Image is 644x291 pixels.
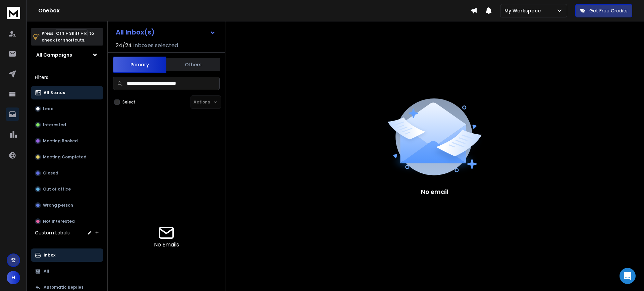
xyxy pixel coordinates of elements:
button: Meeting Booked [31,134,103,148]
button: All [31,265,103,278]
button: All Status [31,86,103,99]
h3: Inboxes selected [133,42,178,50]
button: Others [166,57,220,72]
p: Automatic Replies [44,285,84,290]
button: Interested [31,118,103,132]
p: Press to check for shortcuts. [42,30,94,44]
button: Lead [31,102,103,116]
h1: Onebox [38,7,471,15]
img: logo [7,7,20,19]
button: All Inbox(s) [110,25,221,39]
button: Inbox [31,248,103,262]
p: Interested [43,122,66,128]
p: Meeting Completed [43,154,87,160]
p: Get Free Credits [589,7,628,14]
h3: Filters [31,73,103,82]
button: Closed [31,166,103,180]
p: Out of office [43,187,71,192]
p: All Status [44,90,65,95]
p: Closed [43,170,58,176]
p: Inbox [44,252,55,258]
button: H [7,271,20,284]
h1: All Campaigns [36,52,72,58]
h1: All Inbox(s) [116,29,155,35]
button: Wrong person [31,199,103,212]
button: Get Free Credits [575,4,632,17]
p: No email [421,187,448,197]
button: All Campaigns [31,48,103,62]
p: No Emails [154,241,179,249]
span: 24 / 24 [116,42,132,50]
button: Meeting Completed [31,150,103,164]
div: Open Intercom Messenger [620,268,636,284]
p: Not Interested [43,219,75,224]
button: Not Interested [31,215,103,228]
p: All [44,269,49,274]
p: Wrong person [43,203,73,208]
p: My Workspace [504,7,543,14]
p: Lead [43,106,54,112]
button: Primary [113,57,166,73]
p: Meeting Booked [43,138,78,144]
label: Select [122,99,136,105]
span: Ctrl + Shift + k [55,29,88,37]
h3: Custom Labels [35,229,70,236]
button: Out of office [31,183,103,196]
